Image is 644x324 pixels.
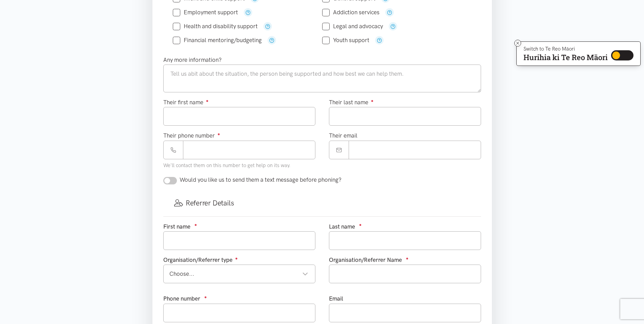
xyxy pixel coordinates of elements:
input: Phone number [183,141,315,159]
label: Organisation/Referrer Name [329,255,402,265]
input: Email [349,141,481,159]
label: First name [163,222,190,231]
label: Any more information? [163,55,222,65]
label: Legal and advocacy [322,23,383,29]
label: Last name [329,222,355,231]
label: Their last name [329,98,374,107]
sup: ● [204,294,207,300]
label: Health and disability support [173,23,258,29]
small: We'll contact them on this number to get help on its way. [163,162,291,168]
label: Their first name [163,98,209,107]
div: Organisation/Referrer type [163,255,315,265]
p: Switch to Te Reo Māori [523,47,608,51]
sup: ● [235,256,238,261]
sup: ● [195,222,197,227]
p: Hurihia ki Te Reo Māori [523,54,608,60]
sup: ● [218,131,220,137]
label: Email [329,294,343,303]
div: Choose... [169,269,308,278]
sup: ● [206,98,209,103]
sup: ● [359,222,362,227]
label: Employment support [173,10,238,15]
label: Their phone number [163,131,220,140]
sup: ● [406,256,409,261]
label: Financial mentoring/budgeting [173,37,262,43]
label: Addiction services [322,10,380,15]
span: Would you like us to send them a text message before phoning? [180,176,342,183]
h3: Referrer Details [174,198,470,208]
label: Phone number [163,294,200,303]
label: Their email [329,131,357,140]
sup: ● [371,98,374,103]
label: Youth support [322,37,369,43]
